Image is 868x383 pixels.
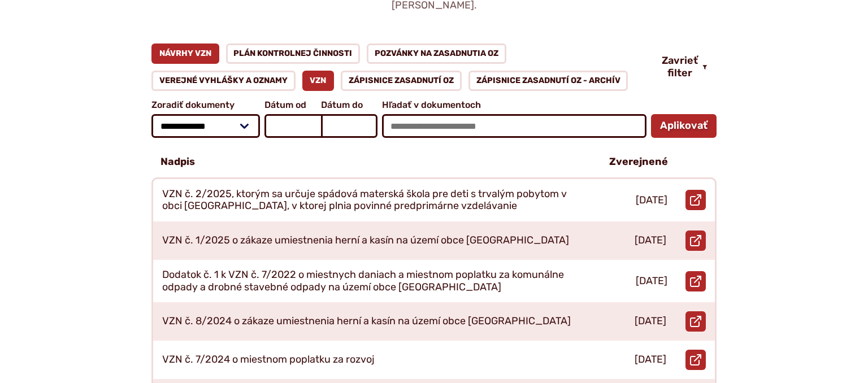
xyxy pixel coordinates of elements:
[635,315,666,328] p: [DATE]
[162,315,571,328] p: VZN č. 8/2024 o zákaze umiestnenia herní a kasín na území obce [GEOGRAPHIC_DATA]
[264,114,321,138] input: Dátum od
[151,114,260,138] select: Zoradiť dokumenty
[367,43,506,64] a: Pozvánky na zasadnutia OZ
[341,71,462,91] a: Zápisnice zasadnutí OZ
[635,354,666,366] p: [DATE]
[651,114,717,138] button: Aplikovať
[636,194,667,207] p: [DATE]
[382,114,647,138] input: Hľadať v dokumentoch
[321,114,377,138] input: Dátum do
[151,71,296,91] a: Verejné vyhlášky a oznamy
[151,43,219,64] a: Návrhy VZN
[162,234,569,247] p: VZN č. 1/2025 o zákaze umiestnenia herní a kasín na území obce [GEOGRAPHIC_DATA]
[302,71,335,91] a: VZN
[382,100,647,110] span: Hľadať v dokumentoch
[162,188,583,212] p: VZN č. 2/2025, ktorým sa určuje spádová materská škola pre deti s trvalým pobytom v obci [GEOGRAP...
[321,100,377,110] span: Dátum do
[653,55,717,79] button: Zavrieť filter
[662,55,698,79] span: Zavrieť filter
[609,156,668,168] p: Zverejnené
[151,100,260,110] span: Zoradiť dokumenty
[264,100,321,110] span: Dátum od
[226,43,361,64] a: Plán kontrolnej činnosti
[160,156,195,168] p: Nadpis
[162,269,583,293] p: Dodatok č. 1 k VZN č. 7/2022 o miestnych daniach a miestnom poplatku za komunálne odpady a drobné...
[636,275,667,288] p: [DATE]
[162,354,375,366] p: VZN č. 7/2024 o miestnom poplatku za rozvoj
[468,71,628,91] a: Zápisnice zasadnutí OZ - ARCHÍV
[635,234,666,247] p: [DATE]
